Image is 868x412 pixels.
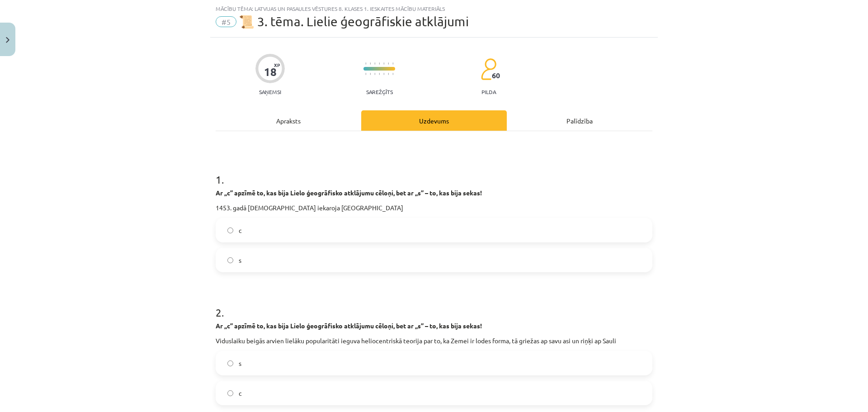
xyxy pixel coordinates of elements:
[239,359,241,368] span: s
[365,62,366,65] img: icon-short-line-57e1e144782c952c97e751825c79c345078a6d821885a25fce030b3d8c18986b.svg
[216,157,652,185] h1: 1 .
[370,62,371,65] img: icon-short-line-57e1e144782c952c97e751825c79c345078a6d821885a25fce030b3d8c18986b.svg
[481,58,496,81] img: students-c634bb4e5e11cddfef0936a35e636f08e4e9abd3cc4e673bd6f9a4125e45ecb1.svg
[365,73,366,75] img: icon-short-line-57e1e144782c952c97e751825c79c345078a6d821885a25fce030b3d8c18986b.svg
[274,62,280,67] span: XP
[239,256,241,265] span: s
[239,226,242,235] span: c
[374,73,375,75] img: icon-short-line-57e1e144782c952c97e751825c79c345078a6d821885a25fce030b3d8c18986b.svg
[239,388,242,398] span: c
[481,89,496,95] p: pilda
[374,62,375,65] img: icon-short-line-57e1e144782c952c97e751825c79c345078a6d821885a25fce030b3d8c18986b.svg
[227,227,233,233] input: c
[366,89,393,95] p: Sarežģīts
[492,71,500,80] span: 60
[383,62,384,65] img: icon-short-line-57e1e144782c952c97e751825c79c345078a6d821885a25fce030b3d8c18986b.svg
[216,5,652,12] div: Mācību tēma: Latvijas un pasaules vēstures 8. klases 1. ieskaites mācību materiāls
[361,110,507,131] div: Uzdevums
[216,290,652,318] h1: 2 .
[216,322,482,330] strong: Ar „c” apzīmē to, kas bija Lielo ģeogrāfisko atklājumu cēloņi, bet ar „s” – to, kas bija sekas!
[370,73,371,75] img: icon-short-line-57e1e144782c952c97e751825c79c345078a6d821885a25fce030b3d8c18986b.svg
[388,62,389,65] img: icon-short-line-57e1e144782c952c97e751825c79c345078a6d821885a25fce030b3d8c18986b.svg
[216,16,236,27] span: #5
[383,73,384,75] img: icon-short-line-57e1e144782c952c97e751825c79c345078a6d821885a25fce030b3d8c18986b.svg
[507,110,652,131] div: Palīdzība
[392,73,393,75] img: icon-short-line-57e1e144782c952c97e751825c79c345078a6d821885a25fce030b3d8c18986b.svg
[392,62,393,65] img: icon-short-line-57e1e144782c952c97e751825c79c345078a6d821885a25fce030b3d8c18986b.svg
[264,66,277,78] div: 18
[227,390,233,396] input: c
[255,89,285,95] p: Saņemsi
[216,336,652,346] p: Viduslaiku beigās arvien lielāku popularitāti ieguva heliocentriskā teorija par to, ka Zemei ir l...
[216,203,652,213] p: 1453. gadā [DEMOGRAPHIC_DATA] iekaroja [GEOGRAPHIC_DATA]
[239,14,469,29] span: 📜 3. tēma. Lielie ģeogrāfiskie atklājumi
[216,189,482,197] strong: Ar „c” apzīmē to, kas bija Lielo ģeogrāfisko atklājumu cēloņi, bet ar „s” – to, kas bija sekas!
[379,73,380,75] img: icon-short-line-57e1e144782c952c97e751825c79c345078a6d821885a25fce030b3d8c18986b.svg
[216,110,361,131] div: Apraksts
[379,62,380,65] img: icon-short-line-57e1e144782c952c97e751825c79c345078a6d821885a25fce030b3d8c18986b.svg
[227,257,233,263] input: s
[227,360,233,366] input: s
[6,37,9,43] img: icon-close-lesson-0947bae3869378f0d4975bcd49f059093ad1ed9edebbc8119c70593378902aed.svg
[388,73,389,75] img: icon-short-line-57e1e144782c952c97e751825c79c345078a6d821885a25fce030b3d8c18986b.svg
